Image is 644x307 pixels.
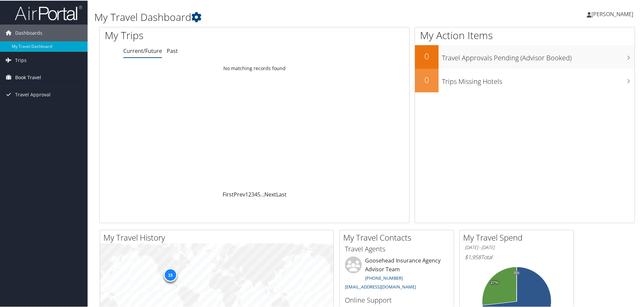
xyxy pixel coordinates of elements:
[245,190,248,197] a: 1
[264,190,276,197] a: Next
[254,190,257,197] a: 4
[342,256,452,292] li: Goosehead Insurance Agency Advisor Team
[365,274,403,280] a: [PHONE_NUMBER]
[100,62,409,74] td: No matching records found
[15,86,51,102] span: Travel Approval
[251,190,254,197] a: 3
[465,253,481,260] span: $1,958
[223,190,234,197] a: First
[276,190,287,197] a: Last
[465,253,569,260] h6: Total
[514,270,519,274] tspan: 0%
[248,190,251,197] a: 2
[415,68,635,92] a: 0Trips Missing Hotels
[15,68,41,85] span: Book Travel
[167,47,178,54] a: Past
[415,73,439,85] h2: 0
[463,231,574,243] h2: My Travel Spend
[442,73,635,86] h3: Trips Missing Hotels
[587,3,640,24] a: [PERSON_NAME]
[234,190,245,197] a: Prev
[103,231,333,243] h2: My Travel History
[465,244,569,250] h6: [DATE] - [DATE]
[415,50,439,61] h2: 0
[15,24,42,41] span: Dashboards
[415,28,635,42] h1: My Action Items
[442,49,635,62] h3: Travel Approvals Pending (Advisor Booked)
[345,295,449,304] h3: Online Support
[260,190,264,197] span: …
[94,9,458,24] h1: My Travel Dashboard
[164,268,177,281] div: 15
[345,283,416,289] a: [EMAIL_ADDRESS][DOMAIN_NAME]
[345,244,449,253] h3: Travel Agents
[123,47,162,54] a: Current/Future
[105,28,275,42] h1: My Trips
[343,231,454,243] h2: My Travel Contacts
[257,190,260,197] a: 5
[591,10,633,17] span: [PERSON_NAME]
[491,280,498,284] tspan: 27%
[15,51,27,68] span: Trips
[15,4,82,20] img: airportal-logo.png
[415,44,635,68] a: 0Travel Approvals Pending (Advisor Booked)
